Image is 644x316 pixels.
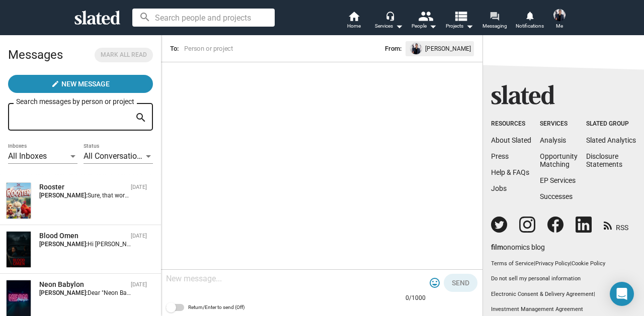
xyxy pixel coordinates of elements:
mat-icon: arrow_drop_down [463,20,475,32]
a: Home [336,10,371,32]
a: Investment Management Agreement [491,306,636,313]
button: New Message [8,75,153,93]
div: Neon Babylon [39,280,127,289]
mat-hint: 0/1000 [406,294,426,302]
h2: Messages [8,43,63,67]
span: Sure, that works for me. Sincerely, *[PERSON_NAME] * Founder, Sacred Ember Films IMDb: [URL][DOMA... [88,192,591,199]
button: Do not sell my personal information [491,275,636,283]
time: [DATE] [131,281,147,288]
img: undefined [411,43,422,54]
a: Terms of Service [491,260,534,267]
span: film [491,243,503,251]
img: Andrew de Burgh [553,9,566,21]
span: Return/Enter to send (Off) [188,301,245,313]
span: Notifications [516,20,544,32]
span: Projects [446,20,473,32]
button: Andrew de BurghMe [547,7,572,33]
time: [DATE] [131,184,147,190]
a: Press [491,152,509,160]
a: Analysis [540,136,566,144]
span: From: [385,43,401,54]
mat-icon: arrow_drop_down [427,20,439,32]
div: Open Intercom Messenger [610,282,634,306]
a: RSS [604,217,628,233]
div: Services [375,20,403,32]
a: About Slated [491,136,531,144]
span: [PERSON_NAME] [425,43,471,54]
span: | [534,260,535,267]
mat-icon: tag_faces [429,277,441,289]
button: Mark all read [95,48,153,62]
a: Messaging [477,10,512,32]
div: Slated Group [586,120,636,128]
span: Send [452,274,469,292]
span: Mark all read [101,50,147,60]
mat-icon: search [135,110,147,126]
mat-icon: forum [490,11,499,21]
a: Slated Analytics [586,136,636,144]
span: | [594,291,595,297]
span: All Inboxes [8,151,47,161]
span: Me [556,20,563,32]
span: Messaging [482,20,507,32]
mat-icon: headset_mic [385,11,394,20]
a: Help & FAQs [491,168,529,176]
button: Send [444,274,477,292]
mat-icon: home [348,10,360,22]
img: Neon Babylon [7,280,31,316]
a: Successes [540,192,573,200]
time: [DATE] [131,233,147,239]
button: Services [371,10,407,32]
div: Rooster [39,182,127,192]
span: | [570,260,572,267]
span: To: [170,45,179,52]
mat-icon: view_list [453,9,468,23]
span: New Message [61,75,110,93]
a: Jobs [491,184,507,192]
div: Blood Omen [39,231,127,241]
strong: [PERSON_NAME]: [39,241,88,248]
a: EP Services [540,176,576,184]
input: Search people and projects [132,9,275,27]
button: People [407,10,442,32]
mat-icon: people [418,9,433,23]
button: Projects [442,10,477,32]
a: Cookie Policy [572,260,605,267]
mat-icon: notifications [525,11,534,20]
a: DisclosureStatements [586,152,622,168]
strong: [PERSON_NAME]: [39,192,88,199]
div: Services [540,120,578,128]
mat-icon: create [51,80,59,88]
span: All Conversations [84,151,145,161]
span: Home [347,20,361,32]
a: OpportunityMatching [540,152,578,168]
a: Electronic Consent & Delivery Agreement [491,291,594,297]
strong: [PERSON_NAME]: [39,289,88,296]
a: Privacy Policy [535,260,570,267]
div: Resources [491,120,531,128]
input: Person or project [183,44,308,54]
mat-icon: arrow_drop_down [393,20,405,32]
div: People [412,20,437,32]
a: Notifications [512,10,547,32]
img: Blood Omen [7,232,31,267]
img: Rooster [7,183,31,219]
a: filmonomics blog [491,235,545,252]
